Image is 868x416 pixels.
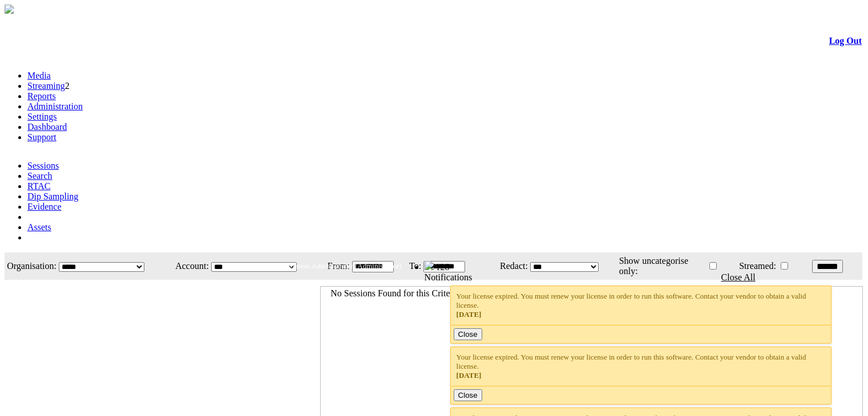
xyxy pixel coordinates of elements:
[457,353,826,380] div: Your license expired. You must renew your license in order to run this software. Contact your ven...
[454,389,482,401] button: Close
[27,71,51,80] a: Media
[27,81,65,91] a: Streaming
[27,132,56,142] a: Support
[167,254,209,279] td: Account:
[457,371,482,380] span: [DATE]
[257,262,402,270] span: Welcome, System Administrator (Administrator)
[6,254,57,279] td: Organisation:
[27,191,78,201] a: Dip Sampling
[5,5,14,14] img: arrow-3.png
[65,81,70,91] span: 2
[27,91,56,101] a: Reports
[27,202,62,211] a: Evidence
[721,272,756,282] a: Close All
[457,310,482,319] span: [DATE]
[27,222,51,232] a: Assets
[27,101,83,111] a: Administration
[457,292,826,319] div: Your license expired. You must renew your license in order to run this software. Contact your ven...
[27,171,53,181] a: Search
[27,161,59,170] a: Sessions
[27,112,57,121] a: Settings
[425,261,434,270] img: bell25.png
[27,122,67,132] a: Dashboard
[436,262,450,272] span: 128
[829,36,862,46] a: Log Out
[454,328,482,340] button: Close
[425,272,839,283] div: Notifications
[27,181,50,191] a: RTAC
